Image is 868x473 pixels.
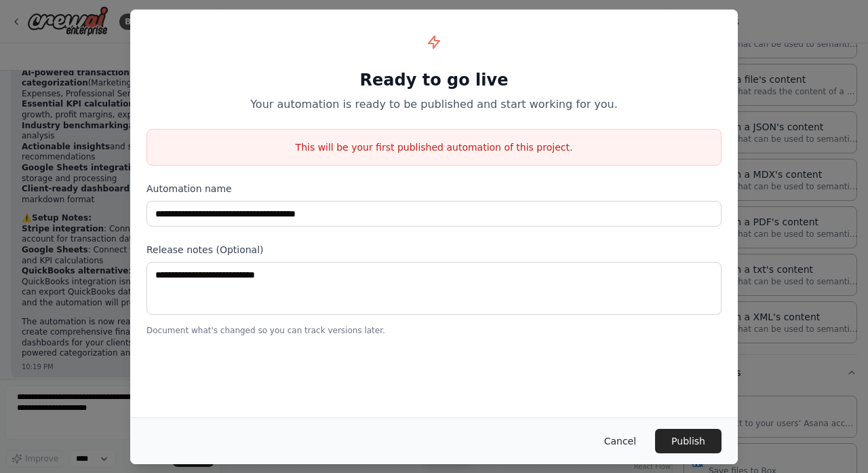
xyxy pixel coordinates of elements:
label: Release notes (Optional) [146,243,722,257]
p: Document what's changed so you can track versions later. [146,325,722,336]
p: This will be your first published automation of this project. [147,140,721,154]
label: Automation name [146,182,722,195]
button: Publish [655,429,722,453]
h1: Ready to go live [146,69,722,91]
button: Cancel [593,429,647,453]
p: Your automation is ready to be published and start working for you. [146,96,722,113]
